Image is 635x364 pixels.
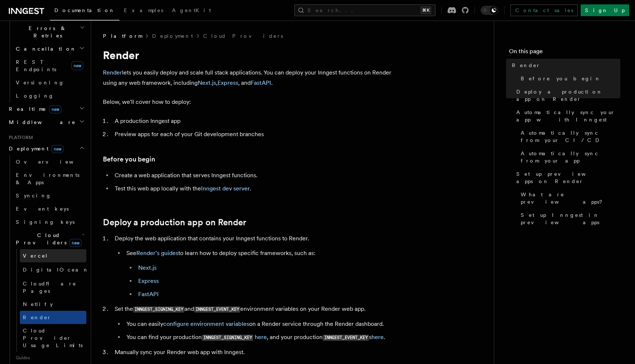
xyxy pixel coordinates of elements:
[103,69,122,76] a: Render
[198,79,216,86] a: Next.js
[518,208,620,229] a: Set up Inngest in preview apps
[71,61,83,70] span: new
[23,253,48,259] span: Vercel
[510,4,578,16] a: Contact sales
[13,249,86,352] div: Cloud Providersnew
[20,324,86,352] a: Cloud Provider Usage Limits
[513,106,620,126] a: Automatically sync your app with Inngest
[23,314,51,320] span: Render
[6,145,64,152] span: Deployment
[13,89,86,102] a: Logging
[372,334,384,341] a: here
[521,129,620,144] span: Automatically sync from your CI/CD
[521,150,620,164] span: Automatically sync from your app
[112,116,397,126] li: A production Inngest app
[168,2,215,20] a: AgentKit
[51,145,64,153] span: new
[521,75,601,82] span: Before you begin
[136,250,178,256] a: Render's guides
[23,328,83,348] span: Cloud Provider Usage Limits
[521,211,620,226] span: Set up Inngest in preview apps
[13,202,86,215] a: Event keys
[112,170,397,181] li: Create a web application that serves Inngest functions.
[203,32,283,40] a: Cloud Providers
[13,352,86,364] span: Guides
[13,22,86,42] button: Errors & Retries
[103,217,246,227] a: Deploy a production app on Render
[255,334,267,341] a: here
[6,142,86,155] button: Deploymentnew
[13,45,76,52] span: Cancellation
[509,59,620,72] a: Render
[69,239,82,247] span: new
[23,301,53,307] span: Netlify
[6,102,86,116] button: Realtimenew
[294,4,435,16] button: Search...⌘K
[513,167,620,188] a: Set up preview apps on Render
[13,168,86,189] a: Environments & Apps
[201,185,250,192] a: Inngest dev server
[13,189,86,202] a: Syncing
[518,126,620,147] a: Automatically sync from your CI/CD
[16,172,79,185] span: Environments & Apps
[6,116,86,129] button: Middleware
[138,291,159,298] a: FastAPI
[20,249,86,262] a: Vercel
[16,93,54,99] span: Logging
[13,229,86,249] button: Cloud Providersnew
[16,206,69,212] span: Event keys
[103,97,397,107] p: Below, we'll cover how to deploy:
[172,7,211,13] span: AgentKit
[516,109,620,123] span: Automatically sync your app with Inngest
[323,335,369,341] code: INNGEST_EVENT_KEY
[50,2,119,21] a: Documentation
[152,32,193,40] a: Deployment
[103,154,155,164] a: Before you begin
[138,277,159,284] a: Express
[124,248,397,299] li: See to learn how to deploy specific frameworks, such as:
[138,264,157,271] a: Next.js
[16,80,64,85] span: Versioning
[6,105,61,113] span: Realtime
[251,79,271,86] a: FastAPI
[119,2,168,20] a: Examples
[20,298,86,311] a: Netlify
[103,32,142,40] span: Platform
[194,306,240,313] code: INNGEST_EVENT_KEY
[6,119,76,126] span: Middleware
[112,304,397,343] li: Set the and environment variables on your Render web app.
[124,7,163,13] span: Examples
[513,85,620,106] a: Deploy a production app on Render
[49,105,61,113] span: new
[20,262,86,277] a: DigitalOcean
[112,183,397,194] li: Test this web app locally with the .
[13,76,86,89] a: Versioning
[112,233,397,299] li: Deploy the web application that contains your Inngest functions to Render.
[518,72,620,85] a: Before you begin
[13,232,82,246] span: Cloud Providers
[16,59,56,72] span: REST Endpoints
[124,332,397,343] li: You can find your production , and your production s .
[23,281,76,294] span: Cloudflare Pages
[512,62,541,69] span: Render
[13,155,86,168] a: Overview
[202,335,253,341] code: INNGEST_SIGNING_KEY
[516,88,620,103] span: Deploy a production app on Render
[421,7,431,14] kbd: ⌘K
[20,311,86,324] a: Render
[124,319,397,329] li: You can easily on a Render service through the Render dashboard.
[16,219,75,225] span: Signing keys
[518,188,620,208] a: What are preview apps?
[112,129,397,139] li: Preview apps for each of your Git development branches
[581,4,629,16] a: Sign Up
[516,170,620,185] span: Set up preview apps on Render
[23,267,89,273] span: DigitalOcean
[16,193,51,199] span: Syncing
[103,48,397,62] h1: Render
[16,159,92,165] span: Overview
[6,135,33,141] span: Platform
[13,42,86,55] button: Cancellation
[518,147,620,167] a: Automatically sync from your app
[13,215,86,229] a: Signing keys
[521,191,620,205] span: What are preview apps?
